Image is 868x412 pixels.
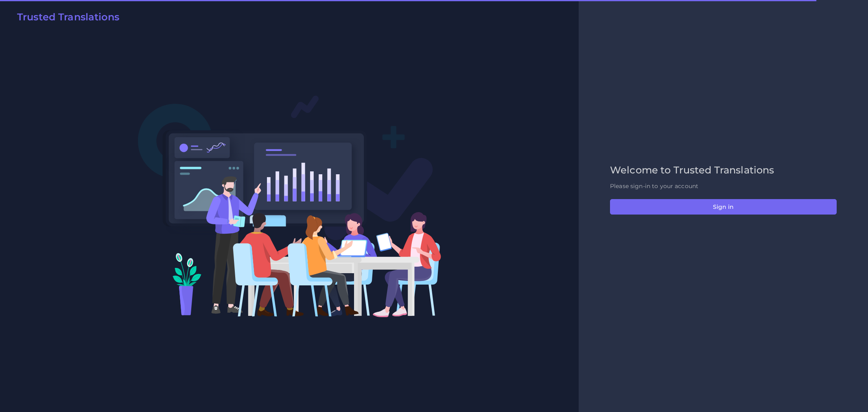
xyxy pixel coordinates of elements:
[138,95,442,318] img: Login V2
[17,11,119,23] h2: Trusted Translations
[11,11,119,26] a: Trusted Translations
[610,199,837,215] button: Sign in
[610,182,837,191] p: Please sign-in to your account
[610,164,837,176] h2: Welcome to Trusted Translations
